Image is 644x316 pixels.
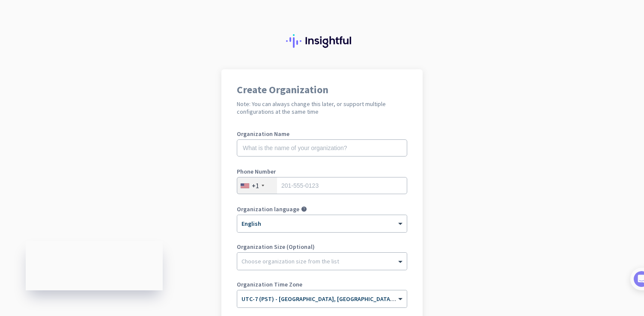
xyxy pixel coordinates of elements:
[237,85,407,95] h1: Create Organization
[237,139,407,157] input: What is the name of your organization?
[237,281,407,287] label: Organization Time Zone
[237,177,407,194] input: 201-555-0123
[301,206,307,212] i: help
[237,244,407,250] label: Organization Size (Optional)
[237,206,299,212] label: Organization language
[237,100,407,115] h2: Note: You can always change this later, or support multiple configurations at the same time
[286,34,358,48] img: Insightful
[252,181,259,190] div: +1
[26,241,163,290] iframe: Insightful Status
[237,131,407,137] label: Organization Name
[237,168,407,174] label: Phone Number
